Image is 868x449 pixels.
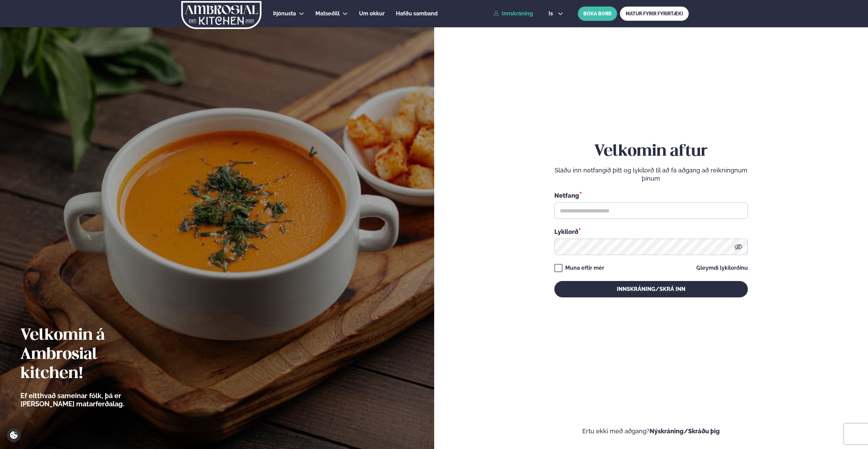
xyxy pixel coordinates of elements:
[554,191,748,200] div: Netfang
[554,281,748,297] button: Innskráning/Skrá inn
[494,11,533,17] a: Innskráning
[359,10,385,18] a: Um okkur
[273,10,296,18] a: Þjónusta
[554,142,748,161] h2: Velkomin aftur
[315,10,340,17] span: Matseðill
[315,10,340,18] a: Matseðill
[549,11,555,16] span: is
[359,10,385,17] span: Um okkur
[181,1,262,29] img: logo
[554,166,748,183] p: Sláðu inn netfangið þitt og lykilorð til að fá aðgang að reikningnum þínum
[578,6,617,21] button: BÓKA BORÐ
[273,10,296,17] span: Þjónusta
[543,11,569,16] button: is
[7,428,21,442] a: Cookie settings
[455,427,848,435] p: Ertu ekki með aðgang?
[20,326,162,383] h2: Velkomin á Ambrosial kitchen!
[696,265,748,271] a: Gleymdi lykilorðinu
[650,427,720,435] a: Nýskráning/Skráðu þig
[554,227,748,236] div: Lykilorð
[20,392,162,408] p: Ef eitthvað sameinar fólk, þá er [PERSON_NAME] matarferðalag.
[620,6,689,21] a: MATUR FYRIR FYRIRTÆKI
[396,10,438,18] a: Hafðu samband
[396,10,438,17] span: Hafðu samband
